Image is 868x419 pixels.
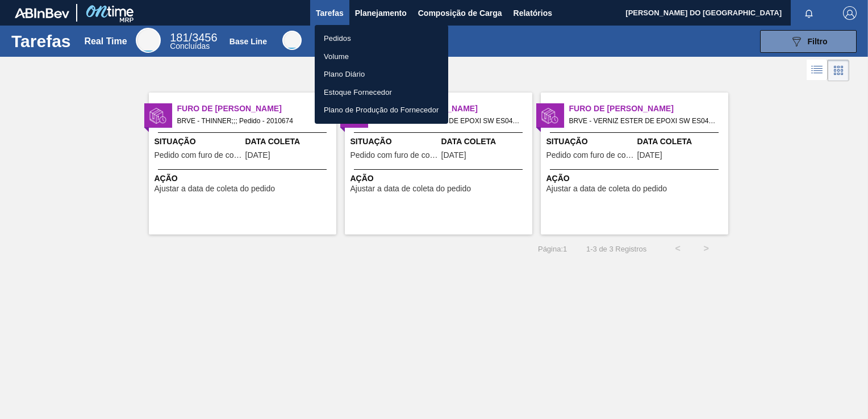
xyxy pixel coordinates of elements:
[315,30,448,48] a: Pedidos
[315,65,448,83] a: Plano Diário
[315,83,448,102] a: Estoque Fornecedor
[315,101,448,119] a: Plano de Produção do Fornecedor
[315,48,448,66] a: Volume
